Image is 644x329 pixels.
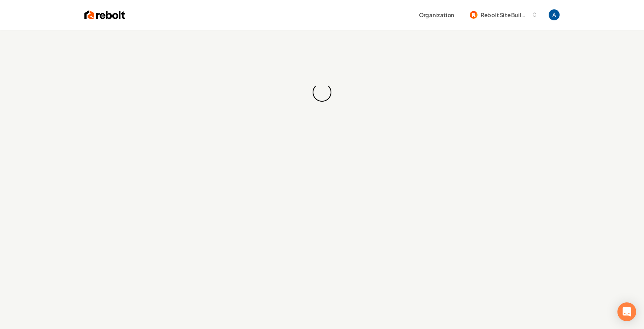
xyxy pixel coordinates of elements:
img: Andrew Magana [549,9,560,20]
div: Loading [312,82,333,103]
button: Organization [414,8,459,22]
button: Open user button [549,9,560,20]
img: Rebolt Logo [84,9,125,20]
span: Rebolt Site Builder [481,11,528,19]
div: Open Intercom Messenger [617,302,636,321]
img: Rebolt Site Builder [470,11,478,19]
